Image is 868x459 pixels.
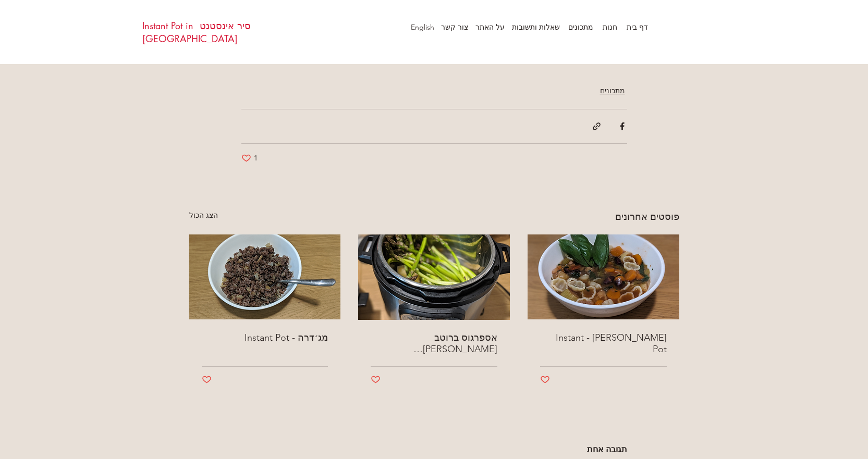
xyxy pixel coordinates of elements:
a: מתכונים [565,19,598,35]
a: על האתר [473,19,510,35]
a: סיר אינסטנט Instant Pot in [GEOGRAPHIC_DATA] [142,19,251,45]
a: מתכונים [600,85,625,96]
a: צור קשר [439,19,473,35]
a: [PERSON_NAME] - Instant Pot [540,332,667,355]
button: שיתוף באמצעות לינק [592,121,602,131]
button: Like post [202,375,212,384]
p: צור קשר [436,19,473,35]
img: אספרגוס ברוטב שום לימון - Instant Pot [358,234,510,320]
span: 1 [251,154,258,162]
button: Like post [540,375,550,384]
a: אספרגוס ברוטב [PERSON_NAME] [PERSON_NAME] - Instant Pot [371,332,497,355]
a: דף בית [622,19,653,35]
h2: פוסטים אחרונים [615,210,679,224]
p: מתכונים [563,19,598,35]
button: Like post [241,153,258,163]
button: שיתוף בפייסבוק [617,121,627,131]
p: דף בית [621,19,653,35]
img: מרק מינסטרונה - Instant Pot [528,234,679,319]
img: מג׳דרה - Instant Pot [189,234,340,319]
button: Like post [371,375,381,384]
p: חנות [597,19,622,35]
a: מג׳דרה - Instant Pot [189,234,341,319]
svg: Facebook [617,121,627,131]
a: חנות [598,19,622,35]
p: על האתר [470,19,510,35]
a: שאלות ותשובות [510,19,565,35]
p: שאלות ותשובות [507,19,565,35]
h2: תגובה אחת [241,445,627,454]
a: English [406,19,439,35]
ul: Post categories [241,83,627,98]
a: הצג הכול [189,210,218,224]
nav: אתר [382,19,653,35]
a: מג׳דרה - Instant Pot [202,332,328,343]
